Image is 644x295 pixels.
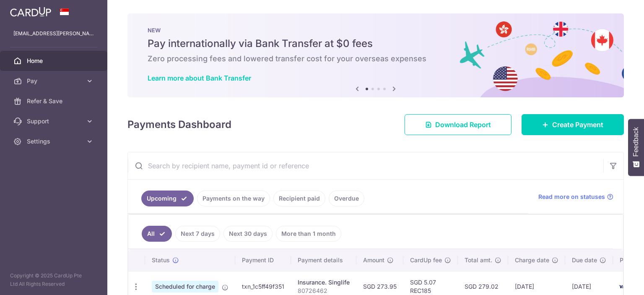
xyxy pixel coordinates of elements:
span: Read more on statuses [538,193,605,201]
th: Payment details [291,249,356,271]
img: CardUp [10,7,51,17]
span: Charge date [515,256,549,264]
a: Recipient paid [273,191,325,206]
span: Feedback [632,127,640,157]
span: Total amt. [465,256,492,264]
p: NEW [148,27,604,34]
span: Download Report [435,120,491,130]
span: Settings [27,137,82,146]
img: Bank transfer banner [127,13,624,97]
a: Overdue [329,191,364,206]
span: Support [27,117,82,125]
div: Insurance. Singlife [298,278,350,287]
span: Amount [363,256,384,264]
a: Learn more about Bank Transfer [148,74,251,82]
h5: Pay internationally via Bank Transfer at $0 fees [148,37,604,50]
a: Upcoming [141,191,194,206]
a: More than 1 month [276,226,341,242]
h4: Payments Dashboard [127,117,231,132]
a: Payments on the way [197,191,270,206]
button: Feedback - Show survey [628,119,644,176]
img: Bank Card [615,282,632,292]
span: Home [27,57,82,65]
span: Status [152,256,170,264]
a: All [142,226,172,242]
span: Scheduled for charge [152,281,218,292]
a: Next 30 days [223,226,273,242]
p: 80726462 [298,287,350,295]
span: Due date [572,256,597,264]
span: Refer & Save [27,97,82,105]
th: Payment ID [235,249,291,271]
a: Download Report [405,114,512,135]
span: Pay [27,77,82,85]
p: [EMAIL_ADDRESS][PERSON_NAME][DOMAIN_NAME] [13,29,94,38]
a: Read more on statuses [538,193,613,201]
a: Next 7 days [175,226,220,242]
span: Create Payment [552,120,603,130]
input: Search by recipient name, payment id or reference [128,152,603,179]
h6: Zero processing fees and lowered transfer cost for your overseas expenses [148,54,604,64]
span: CardUp fee [410,256,442,264]
a: Create Payment [522,114,624,135]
